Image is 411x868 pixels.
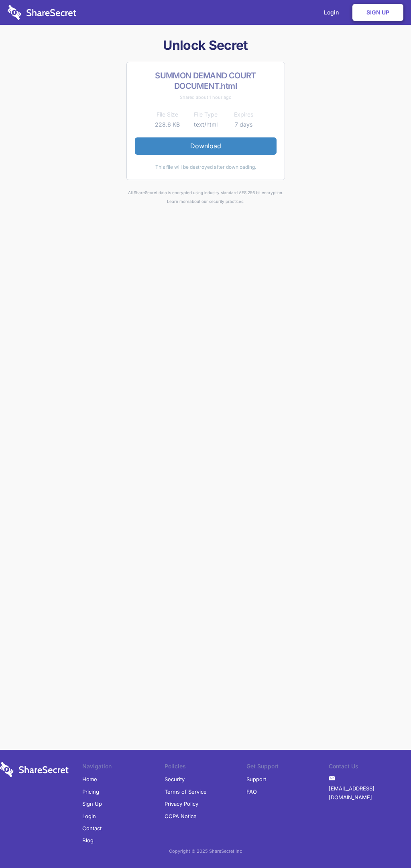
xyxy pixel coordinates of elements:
[82,773,97,785] a: Home
[165,786,207,798] a: Terms of Service
[82,762,165,773] li: Navigation
[165,773,185,785] a: Security
[187,120,225,129] td: text/html
[165,762,247,773] li: Policies
[135,163,277,172] div: This file will be destroyed after downloading.
[82,786,99,798] a: Pricing
[135,137,277,154] a: Download
[246,773,266,785] a: Support
[8,5,76,20] img: logo-wordmark-white-trans-d4663122ce5f474addd5e946df7df03e33cb6a1c49d2221995e7729f52c070b2.svg
[329,782,411,804] a: [EMAIL_ADDRESS][DOMAIN_NAME]
[225,120,263,129] td: 7 days
[225,110,263,119] th: Expires
[82,798,102,810] a: Sign Up
[82,810,96,822] a: Login
[167,199,189,204] a: Learn more
[149,110,187,119] th: File Size
[165,798,198,810] a: Privacy Policy
[135,70,277,91] h2: SUMMON DEMAND COURT DOCUMENT.html
[82,834,94,846] a: Blog
[352,4,403,21] a: Sign Up
[165,810,197,822] a: CCPA Notice
[187,110,225,119] th: File Type
[82,822,102,834] a: Contact
[329,762,411,773] li: Contact Us
[246,786,257,798] a: FAQ
[246,762,329,773] li: Get Support
[149,120,187,129] td: 228.6 KB
[135,93,277,102] div: Shared about 1 hour ago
